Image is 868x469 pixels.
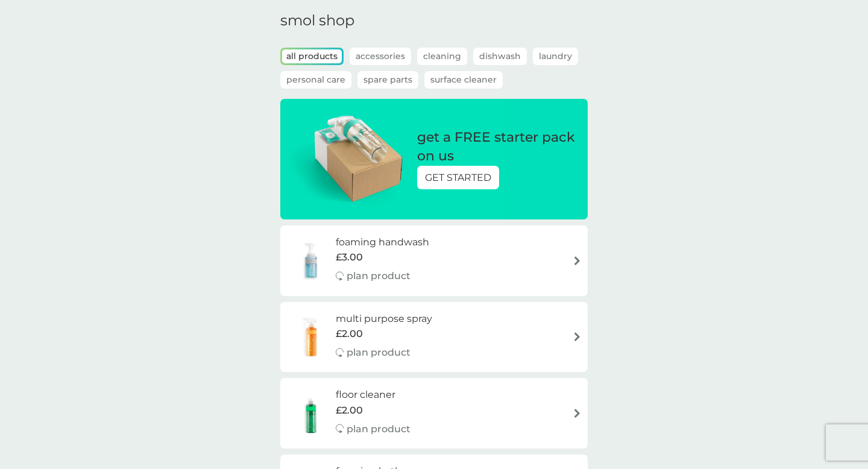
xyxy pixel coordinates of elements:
button: Surface Cleaner [424,71,503,89]
img: foaming handwash [286,239,336,282]
span: £2.00 [336,326,363,342]
img: arrow right [573,409,582,418]
h1: smol shop [280,12,588,30]
button: Accessories [350,48,411,65]
p: plan product [347,421,410,437]
h6: foaming handwash [336,234,429,250]
button: Spare Parts [357,71,418,89]
span: £3.00 [336,250,363,265]
img: floor cleaner [286,392,336,435]
h6: floor cleaner [336,387,410,403]
p: get a FREE starter pack on us [417,128,576,166]
button: Dishwash [473,48,527,65]
button: all products [282,49,342,63]
img: arrow right [573,332,582,341]
img: multi purpose spray [286,316,336,358]
p: plan product [347,268,410,284]
button: Cleaning [417,48,467,65]
button: Laundry [533,48,578,65]
span: £2.00 [336,403,363,418]
h6: multi purpose spray [336,311,432,327]
img: arrow right [573,256,582,265]
button: Personal Care [280,71,351,89]
p: GET STARTED [425,170,491,186]
p: plan product [347,345,410,360]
